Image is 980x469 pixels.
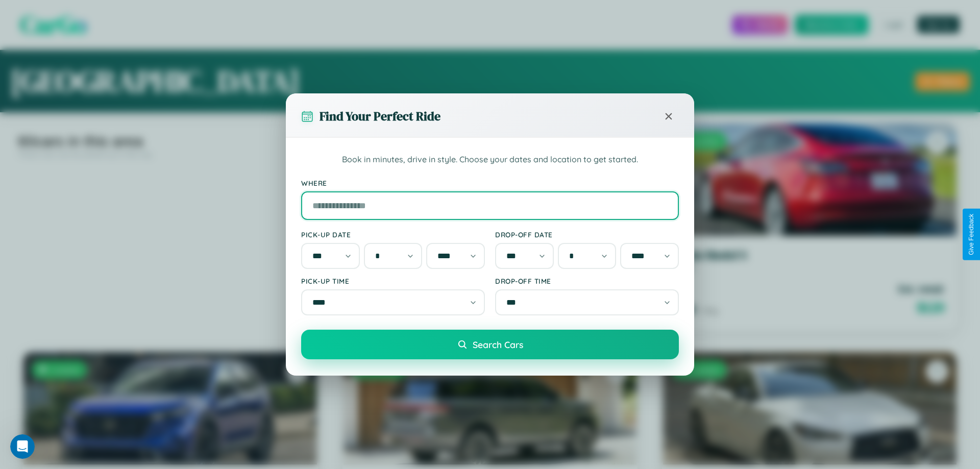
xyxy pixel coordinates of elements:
[301,153,679,166] p: Book in minutes, drive in style. Choose your dates and location to get started.
[301,230,485,239] label: Pick-up Date
[301,179,679,187] label: Where
[495,230,679,239] label: Drop-off Date
[301,330,679,359] button: Search Cars
[473,339,523,350] span: Search Cars
[320,108,440,125] h3: Find Your Perfect Ride
[301,277,485,285] label: Pick-up Time
[495,277,679,285] label: Drop-off Time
